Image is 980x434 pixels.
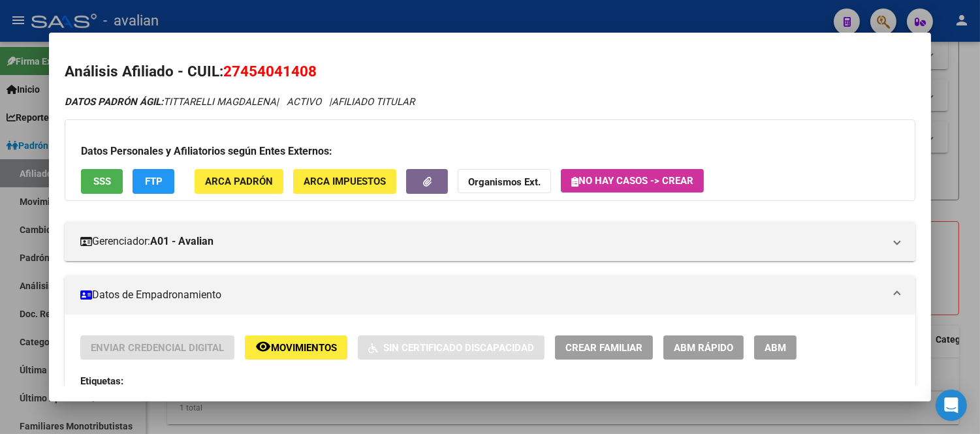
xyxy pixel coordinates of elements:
[65,222,915,261] mat-expansion-panel-header: Gerenciador:A01 - Avalian
[468,177,541,189] strong: Organismos Ext.
[754,335,797,360] button: ABM
[145,176,163,188] span: FTP
[65,96,276,108] span: TITTARELLI MAGDALENA
[561,169,704,193] button: No hay casos -> Crear
[293,169,396,193] button: ARCA Impuestos
[383,342,534,354] span: Sin Certificado Discapacidad
[195,169,283,193] button: ARCA Padrón
[674,342,733,354] span: ABM Rápido
[91,342,224,354] span: Enviar Credencial Digital
[93,176,111,188] span: SSS
[65,96,415,108] i: | ACTIVO |
[663,335,744,360] button: ABM Rápido
[458,169,551,193] button: Organismos Ext.
[245,335,347,360] button: Movimientos
[936,390,967,421] div: Open Intercom Messenger
[255,339,271,354] mat-icon: remove_red_eye
[81,144,899,159] h3: Datos Personales y Afiliatorios según Entes Externos:
[65,275,915,315] mat-expansion-panel-header: Datos de Empadronamiento
[80,375,123,387] strong: Etiquetas:
[150,234,213,249] strong: A01 - Avalian
[80,234,884,249] mat-panel-title: Gerenciador:
[765,342,786,354] span: ABM
[555,335,653,360] button: Crear Familiar
[81,169,123,193] button: SSS
[358,335,545,360] button: Sin Certificado Discapacidad
[80,335,234,360] button: Enviar Credencial Digital
[205,176,273,188] span: ARCA Padrón
[65,61,915,83] h2: Análisis Afiliado - CUIL:
[223,63,317,80] span: 27454041408
[65,96,163,108] strong: DATOS PADRÓN ÁGIL:
[80,287,884,303] mat-panel-title: Datos de Empadronamiento
[332,96,415,108] span: AFILIADO TITULAR
[304,176,386,188] span: ARCA Impuestos
[271,342,337,354] span: Movimientos
[571,175,693,187] span: No hay casos -> Crear
[565,342,642,354] span: Crear Familiar
[133,169,174,193] button: FTP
